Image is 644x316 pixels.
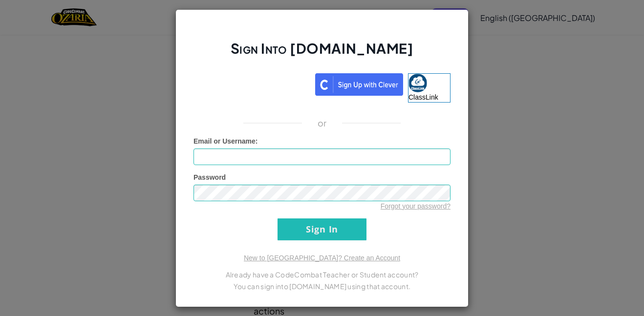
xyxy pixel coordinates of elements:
a: Forgot your password? [381,202,451,210]
img: clever_sso_button@2x.png [315,73,403,96]
span: ClassLink [408,93,438,101]
h2: Sign Into [DOMAIN_NAME] [193,39,451,67]
img: classlink-logo-small.png [408,74,427,92]
p: Already have a CodeCombat Teacher or Student account? [193,269,451,280]
p: You can sign into [DOMAIN_NAME] using that account. [193,280,451,292]
p: or [318,117,327,129]
span: Email or Username [193,137,256,145]
span: Password [193,173,226,181]
input: Sign In [278,218,366,240]
iframe: Sign in with Google Button [189,72,315,94]
a: New to [GEOGRAPHIC_DATA]? Create an Account [244,254,400,262]
label: : [193,136,258,146]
